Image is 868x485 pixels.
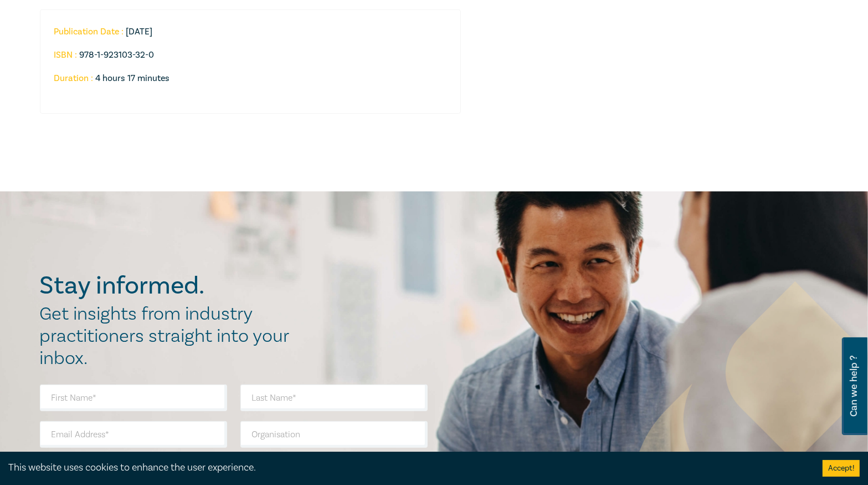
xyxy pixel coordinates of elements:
h2: Stay informed. [40,271,301,300]
input: First Name* [40,385,227,411]
li: 4 hours 17 minutes [54,73,442,83]
input: Email Address* [40,421,227,448]
strong: Publication Date : [54,26,124,37]
li: [DATE] [54,27,433,37]
input: Last Name* [240,385,428,411]
strong: ISBN : [54,49,78,60]
div: This website uses cookies to enhance the user experience. [8,461,806,475]
strong: Duration : [54,73,94,84]
input: Organisation [240,421,428,448]
button: Accept cookies [823,460,860,477]
h2: Get insights from industry practitioners straight into your inbox. [40,303,301,370]
li: 978-1-923103-32-0 [54,50,433,60]
span: Can we help ? [849,344,859,428]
